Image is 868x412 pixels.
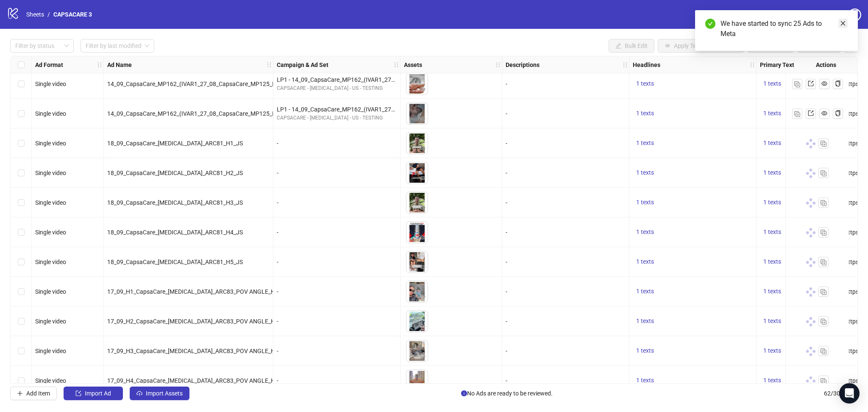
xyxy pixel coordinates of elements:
button: Duplicate [818,227,829,237]
strong: Descriptions [506,60,540,70]
div: - [277,257,397,267]
div: CAPSACARE - [MEDICAL_DATA] - US - TESTING [277,84,397,92]
strong: Campaign & Ad Set [277,60,328,70]
img: Asset 1 [406,340,428,362]
strong: Ad Name [107,60,132,70]
span: No Ads are ready to be reviewed. [461,389,553,398]
span: 17_09_H1_CapsaCare_[MEDICAL_DATA]_ARC83_POV ANGLE_HR [107,288,279,295]
button: Preview [417,322,428,332]
button: 1 texts [760,79,785,89]
strong: Primary Texts [760,60,797,70]
span: export [808,81,814,86]
span: holder [749,62,755,68]
button: 1 texts [760,287,785,297]
div: Select row 36 [11,69,32,99]
button: Preview [417,173,428,184]
span: - [506,81,507,87]
span: - [506,318,507,325]
span: Single video [35,199,66,206]
span: eye [420,175,426,181]
span: eye [821,110,827,116]
img: Duplicate [821,230,826,236]
div: Resize Campaign & Ad Set column [398,56,400,73]
span: 18_09_CapsaCare_[MEDICAL_DATA]_ARC81_H1_JS [107,140,243,147]
div: Resize Descriptions column [627,56,629,73]
span: export [808,110,814,116]
span: holder [495,62,501,68]
span: 1 texts [763,347,781,354]
span: copy [835,81,841,86]
button: Apply TemplateBETA [658,39,744,53]
img: Duplicate [821,289,826,295]
span: - [506,288,507,295]
span: eye [420,145,426,151]
span: - [506,170,507,176]
button: Preview [417,262,428,273]
div: Select row 39 [11,158,32,188]
span: 1 texts [636,169,654,176]
img: Asset 1 [406,103,428,124]
button: Preview [417,114,428,124]
span: Single video [35,348,66,354]
button: Preview [417,381,428,391]
button: Bulk Edit [609,39,654,53]
button: 1 texts [760,227,785,237]
span: 1 texts [636,347,654,354]
button: 1 texts [760,376,785,386]
button: Preview [417,84,428,95]
button: 1 texts [633,287,657,297]
button: Duplicate [818,376,829,386]
span: eye [420,353,426,359]
span: Import Ad [85,390,111,397]
button: 1 texts [760,109,785,119]
img: Asset 1 [406,162,428,184]
span: holder [622,62,628,68]
button: Duplicate [818,138,829,148]
span: eye [420,86,426,92]
div: Select row 46 [11,366,32,395]
img: Asset 1 [406,370,428,391]
span: Single video [35,288,66,295]
button: 1 texts [633,168,657,178]
div: Select all rows [11,56,32,73]
div: LP1 - 14_09_CapsaCare_MP162_(IVAR1_27_08_CapsaCare_MP125_H4_AF)_[MEDICAL_DATA]_I1_KC [277,105,397,114]
span: Add Item [26,390,50,397]
div: - [277,168,397,178]
button: 1 texts [760,316,785,326]
span: eye [420,205,426,211]
span: Single video [35,318,66,325]
button: 1 texts [633,257,657,267]
button: Add Item [10,387,57,400]
span: 1 texts [636,288,654,295]
span: 1 texts [763,199,781,206]
img: Duplicate [821,170,826,176]
img: Duplicate [821,348,826,354]
span: eye [420,383,426,389]
button: 1 texts [633,316,657,326]
div: - [277,317,397,326]
strong: Assets [404,60,422,70]
span: check-circle [705,19,715,29]
div: Select row 38 [11,128,32,158]
span: plus [17,390,23,396]
div: Resize Ad Name column [271,56,273,73]
button: Preview [417,351,428,362]
span: 1 texts [763,258,781,265]
a: Settings [801,8,845,22]
button: 1 texts [633,109,657,119]
div: Select row 41 [11,217,32,247]
img: Asset 1 [406,251,428,273]
button: 1 texts [633,227,657,237]
span: copy [835,110,841,116]
span: 1 texts [636,258,654,265]
strong: Ad Format [35,60,63,70]
button: 1 texts [760,257,785,267]
span: question-circle [849,8,861,21]
img: Asset 1 [406,222,428,243]
button: 1 texts [760,198,785,208]
button: 1 texts [633,198,657,208]
button: Duplicate [818,316,829,326]
img: Asset 1 [406,281,428,302]
span: 18_09_CapsaCare_[MEDICAL_DATA]_ARC81_H5_JS [107,259,243,265]
span: 1 texts [636,199,654,206]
